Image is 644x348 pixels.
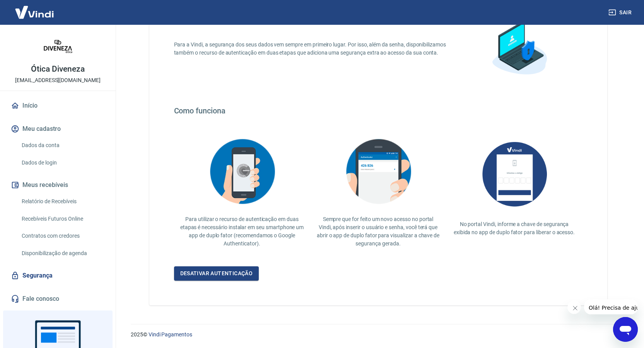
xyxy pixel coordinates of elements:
a: Vindi Pagamentos [149,331,192,338]
p: Para utilizar o recurso de autenticação em duas etapas é necessário instalar em seu smartphone um... [180,215,304,248]
a: Dados da conta [19,137,106,153]
a: Desativar autenticação [174,266,259,281]
button: Meu cadastro [9,120,106,137]
a: Disponibilização de agenda [19,245,106,261]
iframe: Botão para abrir a janela de mensagens [613,317,638,342]
p: 2025 © [131,331,625,339]
a: Fale conosco [9,290,106,307]
a: Relatório de Recebíveis [19,194,106,209]
iframe: Fechar mensagem [567,300,581,314]
a: Dados de login [19,155,106,171]
img: AUbNX1O5CQAAAABJRU5ErkJggg== [476,134,553,214]
button: Meus recebíveis [9,177,106,194]
span: Olá! Precisa de ajuda? [5,5,65,12]
img: 3b72acc3-1eff-4ce9-9a57-80d568405a0e.jpeg [43,31,73,62]
p: Ótica Diveneza [31,65,84,73]
h4: Como funciona [174,106,583,115]
p: No portal Vindi, informe a chave de segurança exibida no app de duplo fator para liberar o acesso. [453,220,576,237]
p: Para a Vindi, a segurança dos seus dados vem sempre em primeiro lugar. Por isso, além da senha, d... [174,41,456,57]
a: Recebíveis Futuros Online [19,211,106,227]
a: Contratos com credores [19,228,106,244]
img: Vindi [9,0,60,24]
img: explication-mfa2.908d58f25590a47144d3.png [203,134,281,209]
p: [EMAIL_ADDRESS][DOMAIN_NAME] [15,76,101,84]
p: Sempre que for feito um novo acesso no portal Vindi, após inserir o usuário e senha, você terá qu... [316,215,440,248]
button: Sair [607,5,635,20]
a: Segurança [9,267,106,284]
img: explication-mfa3.c449ef126faf1c3e3bb9.png [340,134,417,209]
iframe: Mensagem da empresa [584,299,638,314]
img: explication-mfa1.88a31355a892c34851cc.png [480,10,558,87]
a: Início [9,97,106,114]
